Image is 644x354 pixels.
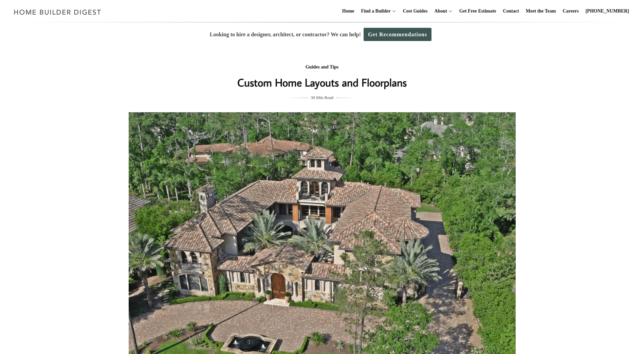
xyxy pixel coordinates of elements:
a: Careers [560,0,582,22]
a: Home [339,0,357,22]
a: Cost Guides [400,0,430,22]
a: [PHONE_NUMBER] [583,0,632,22]
a: Meet the Team [523,0,559,22]
span: 30 Min Read [311,94,333,101]
img: Home Builder Digest [11,5,104,19]
a: About [431,0,447,22]
a: Find a Builder [358,0,391,22]
a: Guides and Tips [306,64,339,70]
a: Contact [500,0,521,22]
h1: Custom Home Layouts and Floorplans [187,74,458,91]
a: Get Free Estimate [457,0,499,22]
a: Get Recommendations [364,28,431,41]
